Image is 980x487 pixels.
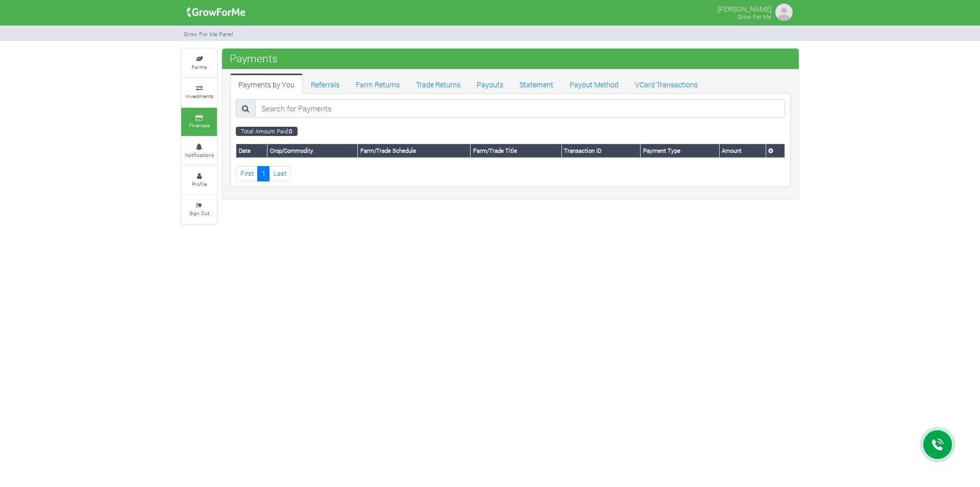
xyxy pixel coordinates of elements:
th: Date [236,144,267,158]
a: First [236,166,258,181]
small: Investments [185,92,213,100]
a: 1 [257,166,269,181]
th: Farm/Trade Schedule [358,144,471,158]
a: VCard Transactions [627,74,706,94]
small: Farms [191,63,207,71]
a: Farms [181,49,217,77]
small: Grow For Me [738,13,771,20]
a: Notifications [181,137,217,165]
th: Farm/Trade Title [471,144,562,158]
nav: Page Navigation [236,166,785,181]
img: growforme image [183,2,249,22]
a: Farm Returns [348,74,408,94]
a: Finances [181,108,217,136]
img: growforme image [774,2,794,22]
a: Payments by You [230,74,303,94]
small: Grow For Me Panel [184,30,233,38]
a: Payouts [469,74,511,94]
a: Sign Out [181,195,217,223]
a: Investments [181,78,217,106]
th: Crop/Commodity [267,144,358,158]
b: 0 [289,127,292,135]
a: Trade Returns [408,74,469,94]
small: Total Amount Paid: [236,127,298,136]
small: Finances [189,122,210,129]
span: Payments [227,48,280,68]
input: Search for Payments [255,99,785,118]
a: Payout Method [561,74,627,94]
p: [PERSON_NAME] [718,2,771,14]
a: Profile [181,166,217,194]
small: Sign Out [189,210,209,217]
small: Notifications [185,151,214,158]
th: Transaction ID [561,144,640,158]
a: Last [269,166,290,181]
a: Referrals [303,74,348,94]
small: Profile [192,180,207,188]
a: Statement [511,74,561,94]
th: Payment Type [641,144,719,158]
th: Amount [719,144,766,158]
